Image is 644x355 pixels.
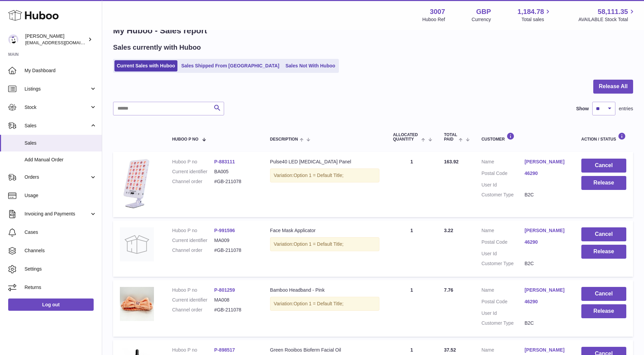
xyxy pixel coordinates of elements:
dt: User Id [482,310,525,317]
button: Release All [593,80,633,94]
div: Variation: [270,297,379,311]
a: Current Sales with Huboo [114,60,177,71]
span: Huboo P no [172,137,198,142]
dt: Current identifier [172,237,214,244]
span: 7.76 [444,287,453,293]
button: Release [581,245,626,259]
a: [PERSON_NAME] [524,227,568,234]
span: Settings [25,266,97,272]
dt: Postal Code [482,298,525,307]
dt: Current identifier [172,297,214,303]
a: [PERSON_NAME] [524,347,568,353]
img: 30071705049774.JPG [120,159,154,209]
td: 1 [386,152,437,217]
td: 1 [386,221,437,277]
span: 58,111.35 [598,7,628,16]
img: no-photo.jpg [120,227,154,261]
span: 1,184.78 [518,7,544,16]
button: Cancel [581,159,626,173]
dd: B2C [524,320,568,326]
div: Face Mask Applicator [270,227,379,234]
a: Sales Shipped From [GEOGRAPHIC_DATA] [179,60,282,71]
div: [PERSON_NAME] [25,33,87,46]
div: Action / Status [581,132,626,142]
span: AVAILABLE Stock Total [578,16,636,23]
dt: Huboo P no [172,347,214,353]
td: 1 [386,280,437,337]
dd: B2C [524,260,568,267]
dd: MA008 [214,297,256,303]
span: Cases [25,229,97,236]
span: Returns [25,284,97,291]
a: [PERSON_NAME] [524,287,568,293]
button: Cancel [581,287,626,301]
dd: #GB-211078 [214,178,256,185]
div: Customer [482,132,568,142]
dt: Postal Code [482,170,525,178]
button: Release [581,176,626,190]
dd: #GB-211078 [214,307,256,313]
span: 3.22 [444,228,453,233]
span: Sales [25,140,97,146]
span: Description [270,137,298,142]
span: Listings [25,86,90,92]
a: 46290 [524,239,568,245]
button: Release [581,304,626,318]
dt: Customer Type [482,320,525,326]
img: 30071687263174.jpg [120,287,154,321]
div: Green Rooibos Bioferm Facial Oil [270,347,379,353]
strong: GBP [476,7,491,16]
dt: Customer Type [482,260,525,267]
a: 46290 [524,170,568,177]
span: Orders [25,174,90,180]
div: Variation: [270,168,379,182]
dt: Name [482,287,525,295]
dt: Current identifier [172,168,214,175]
label: Show [576,106,589,112]
a: [PERSON_NAME] [524,159,568,165]
dt: Customer Type [482,192,525,198]
span: entries [619,106,633,112]
span: Option 1 = Default Title; [294,241,344,247]
a: 58,111.35 AVAILABLE Stock Total [578,7,636,23]
a: Sales Not With Huboo [283,60,337,71]
span: My Dashboard [25,67,97,74]
span: Option 1 = Default Title; [294,173,344,178]
span: Stock [25,104,90,111]
h1: My Huboo - Sales report [113,25,633,36]
dt: Huboo P no [172,287,214,293]
a: P-898517 [214,347,235,353]
a: 1,184.78 Total sales [518,7,552,23]
dd: BA005 [214,168,256,175]
dt: Postal Code [482,239,525,247]
div: Pulse40 LED [MEDICAL_DATA] Panel [270,159,379,165]
dt: Huboo P no [172,159,214,165]
dd: B2C [524,192,568,198]
span: Usage [25,192,97,199]
span: Total paid [444,133,457,142]
dt: Name [482,227,525,236]
dt: Huboo P no [172,227,214,234]
a: P-991596 [214,228,235,233]
div: Currency [472,16,491,23]
dt: Channel order [172,247,214,254]
dt: Name [482,347,525,355]
img: bevmay@maysama.com [8,34,18,45]
span: Invoicing and Payments [25,211,90,217]
a: P-883111 [214,159,235,164]
a: 46290 [524,298,568,305]
span: Sales [25,123,90,129]
span: ALLOCATED Quantity [393,133,420,142]
span: Option 1 = Default Title; [294,301,344,306]
span: Total sales [521,16,552,23]
div: Bamboo Headband - Pink [270,287,379,293]
span: [EMAIL_ADDRESS][DOMAIN_NAME] [25,40,100,45]
dt: Channel order [172,178,214,185]
dt: User Id [482,251,525,257]
span: Add Manual Order [25,157,97,163]
dd: MA009 [214,237,256,244]
span: Channels [25,247,97,254]
span: 163.92 [444,159,459,164]
h2: Sales currently with Huboo [113,43,201,52]
a: P-801259 [214,287,235,293]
